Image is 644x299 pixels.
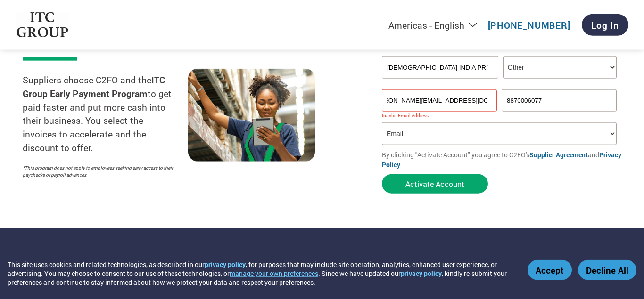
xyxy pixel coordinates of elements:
p: By clicking "Activate Account" you agree to C2FO's and [382,150,621,170]
div: Inavlid Email Address [382,113,497,119]
div: This site uses cookies and related technologies, as described in our , for purposes that may incl... [8,260,514,287]
input: Invalid Email format [382,89,497,112]
button: Activate Account [382,174,488,194]
a: Log In [582,14,628,36]
button: manage your own preferences [230,269,318,278]
strong: ITC Group Early Payment Program [23,74,165,99]
p: *This program does not apply to employees seeking early access to their paychecks or payroll adva... [23,164,179,178]
a: [PHONE_NUMBER] [488,19,570,31]
select: Title/Role [503,56,617,79]
button: Decline All [578,260,636,280]
a: privacy policy [401,269,442,278]
a: privacy policy [205,260,246,269]
button: Accept [528,260,572,280]
input: Phone* [502,89,617,112]
img: ITC Group [16,12,69,38]
div: Invalid company name or company name is too long [382,80,617,86]
img: supply chain worker [188,69,315,162]
a: Supplier Agreement [529,150,588,159]
a: Privacy Policy [382,150,621,169]
div: Inavlid Phone Number [502,113,617,119]
p: Suppliers choose C2FO and the to get paid faster and put more cash into their business. You selec... [23,73,188,155]
input: Your company name* [382,56,498,79]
